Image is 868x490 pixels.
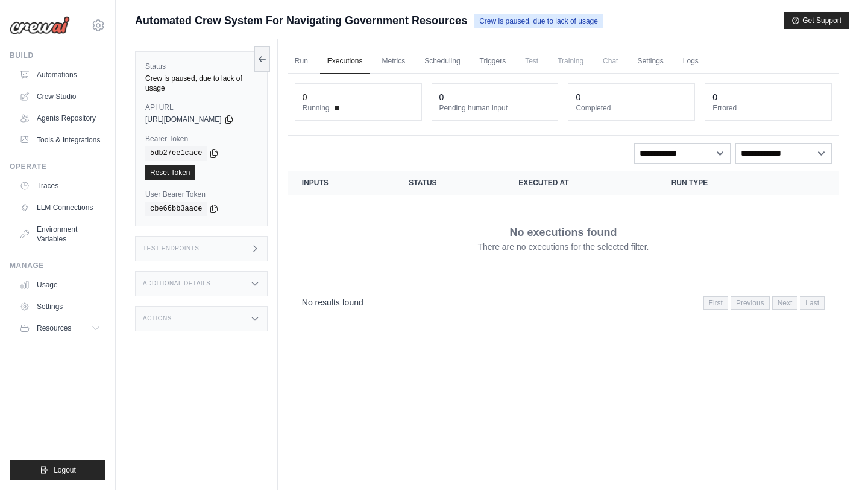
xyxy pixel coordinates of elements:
a: LLM Connections [14,198,105,217]
th: Inputs [288,171,395,195]
p: No executions found [509,224,617,241]
a: Settings [630,49,670,74]
code: cbe66bb3aace [145,202,207,216]
span: Chat is not available until the deployment is complete [596,49,625,73]
a: Run [288,49,315,74]
dt: Completed [576,103,687,113]
img: Logo [10,16,70,34]
code: 5db27ee1cace [145,146,207,161]
p: There are no executions for the selected filter. [477,241,649,253]
a: Traces [14,176,105,196]
div: Build [10,51,105,60]
span: Test [518,49,546,73]
a: Triggers [473,49,514,74]
span: Training is not available until the deployment is complete [550,49,591,73]
span: Logout [54,465,76,475]
p: No results found [302,296,363,308]
div: 0 [712,91,717,103]
h3: Test Endpoints [143,245,200,252]
th: Executed at [504,171,656,195]
h3: Actions [143,315,172,322]
dt: Errored [712,103,824,113]
span: Previous [731,296,770,310]
span: Automated Crew System For Navigating Government Resources [135,12,467,29]
a: Scheduling [417,49,467,74]
button: Get Support [784,12,849,29]
span: Running [303,103,330,113]
section: Crew executions table [288,171,839,317]
a: Usage [14,275,105,294]
div: Crew is paused, due to lack of usage [145,74,257,93]
label: API URL [145,103,257,112]
span: Crew is paused, due to lack of usage [474,14,603,28]
th: Status [394,171,504,195]
nav: Pagination [703,296,825,310]
span: [URL][DOMAIN_NAME] [145,115,222,124]
label: User Bearer Token [145,189,257,199]
a: Environment Variables [14,220,105,249]
div: Manage [10,261,105,270]
nav: Pagination [288,287,839,317]
a: Crew Studio [14,87,105,106]
a: Reset Token [145,165,195,180]
span: Next [772,296,798,310]
h3: Additional Details [143,280,210,287]
div: Operate [10,162,105,171]
a: Tools & Integrations [14,130,105,150]
a: Executions [320,49,370,74]
label: Status [145,62,257,71]
span: First [703,296,728,310]
a: Automations [14,65,105,84]
button: Logout [10,460,105,480]
div: 0 [576,91,580,103]
dt: Pending human input [439,103,551,113]
button: Resources [14,319,105,338]
a: Metrics [375,49,413,74]
a: Settings [14,297,105,316]
label: Bearer Token [145,134,257,144]
th: Run Type [657,171,784,195]
a: Logs [676,49,706,74]
a: Agents Repository [14,109,105,128]
div: 0 [303,91,307,103]
div: 0 [439,91,444,103]
span: Last [800,296,825,310]
span: Resources [37,323,71,333]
